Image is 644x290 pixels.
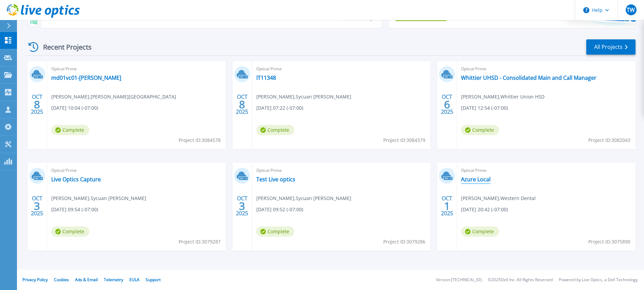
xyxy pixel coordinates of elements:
[31,194,43,218] div: OCT 2025
[461,176,491,183] a: Azure Local
[461,65,631,73] span: Optical Prime
[256,65,427,73] span: Optical Prime
[441,92,454,117] div: OCT 2025
[146,277,161,283] a: Support
[256,104,303,112] span: [DATE] 07:22 (-07:00)
[444,102,450,107] span: 6
[31,92,43,117] div: OCT 2025
[236,92,249,117] div: OCT 2025
[51,125,89,135] span: Complete
[256,226,294,237] span: Complete
[256,125,294,135] span: Complete
[588,137,630,144] span: Project ID: 3082043
[461,195,536,202] span: [PERSON_NAME] , Western Dental
[559,278,638,282] li: Powered by Live Optics, a Dell Technology
[239,102,245,107] span: 8
[26,39,101,55] div: Recent Projects
[51,104,98,112] span: [DATE] 10:04 (-07:00)
[461,125,499,135] span: Complete
[342,15,373,22] a: View More
[256,176,295,183] a: Test Live optics
[586,39,636,55] a: All Projects
[51,226,89,237] span: Complete
[256,93,351,101] span: [PERSON_NAME] , Sycuan [PERSON_NAME]
[461,93,545,101] span: [PERSON_NAME] , Whittier Union HSD
[436,278,482,282] li: Version: [TECHNICAL_ID]
[627,7,635,13] span: TW
[34,203,40,209] span: 3
[179,238,221,246] span: Project ID: 3079287
[51,176,101,183] a: Live Optics Capture
[54,277,69,283] a: Cookies
[51,93,176,101] span: [PERSON_NAME] , [PERSON_NAME][GEOGRAPHIC_DATA]
[51,74,121,81] a: md01vc01-[PERSON_NAME]
[383,137,425,144] span: Project ID: 3084379
[51,167,222,174] span: Optical Prime
[461,167,631,174] span: Optical Prime
[461,206,508,213] span: [DATE] 20:42 (-07:00)
[34,102,40,107] span: 8
[51,206,98,213] span: [DATE] 09:54 (-07:00)
[236,194,249,218] div: OCT 2025
[51,65,222,73] span: Optical Prime
[129,277,140,283] a: EULA
[22,277,48,283] a: Privacy Policy
[256,195,351,202] span: [PERSON_NAME] , Sycuan [PERSON_NAME]
[179,137,221,144] span: Project ID: 3084578
[51,195,146,202] span: [PERSON_NAME] , Sycuan [PERSON_NAME]
[239,203,245,209] span: 3
[588,238,630,246] span: Project ID: 3075890
[461,226,499,237] span: Complete
[104,277,123,283] a: Telemetry
[444,203,450,209] span: 1
[383,238,425,246] span: Project ID: 3079286
[441,194,454,218] div: OCT 2025
[461,74,596,81] a: Whittier UHSD - Consolidated Main and Call Manager
[256,167,427,174] span: Optical Prime
[461,104,508,112] span: [DATE] 12:54 (-07:00)
[256,206,303,213] span: [DATE] 09:52 (-07:00)
[488,278,553,282] li: © 2025 Dell Inc. All Rights Reserved
[256,74,276,81] a: IT11348
[75,277,98,283] a: Ads & Email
